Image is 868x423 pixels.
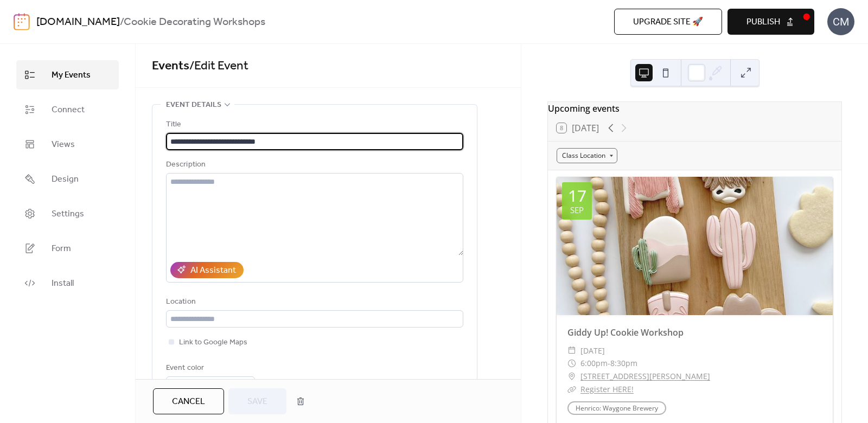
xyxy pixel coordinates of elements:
div: Title [166,118,461,131]
span: Install [52,277,74,290]
b: Cookie Decorating Workshops [124,12,265,33]
span: / Edit Event [189,54,248,78]
span: Connect [52,104,85,117]
a: My Events [16,60,119,89]
span: Upgrade site 🚀 [633,16,703,29]
span: My Events [52,69,91,82]
a: Views [16,130,119,159]
a: [DOMAIN_NAME] [36,12,120,33]
a: Events [152,54,189,78]
button: Cancel [153,388,224,414]
span: Design [52,173,79,186]
a: Install [16,268,119,298]
span: Cancel [172,395,205,408]
a: Settings [16,199,119,228]
button: Publish [727,9,814,35]
div: CM [827,8,854,35]
a: Register HERE! [580,384,634,394]
span: 6:00pm [580,357,608,370]
a: Design [16,164,119,194]
span: Link to Google Maps [179,336,247,349]
span: [DATE] [580,344,605,357]
div: AI Assistant [190,264,236,277]
button: AI Assistant [170,262,244,278]
div: Location [166,296,461,309]
a: Connect [16,95,119,124]
div: Event color [166,362,253,375]
div: ​ [567,370,576,383]
span: 8:30pm [610,357,637,370]
span: - [608,357,610,370]
div: Sep [570,206,584,214]
span: Event details [166,99,221,112]
div: Upcoming events [548,102,841,115]
a: Form [16,234,119,263]
div: Description [166,158,461,171]
button: Upgrade site 🚀 [614,9,722,35]
a: [STREET_ADDRESS][PERSON_NAME] [580,370,710,383]
div: 17 [568,188,586,204]
span: Settings [52,208,84,221]
div: ​ [567,357,576,370]
div: ​ [567,383,576,396]
div: ​ [567,344,576,357]
b: / [120,12,124,33]
img: logo [14,13,30,30]
a: Giddy Up! Cookie Workshop [567,326,684,338]
span: Publish [746,16,780,29]
span: Form [52,242,71,255]
span: Views [52,138,75,151]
